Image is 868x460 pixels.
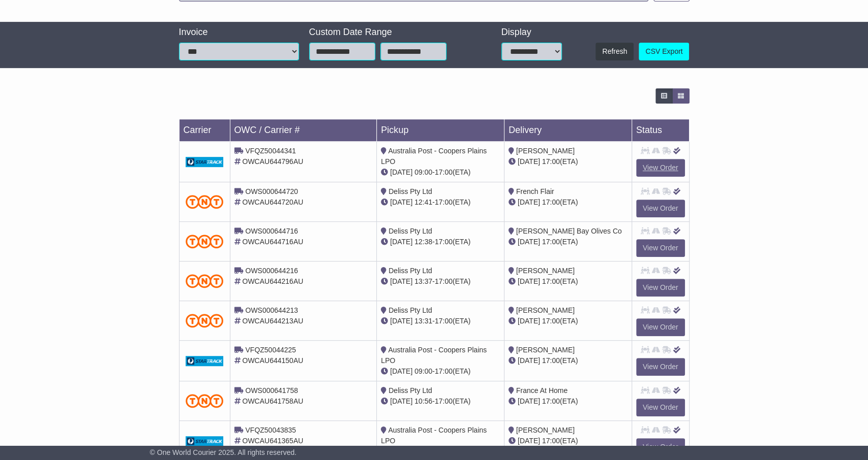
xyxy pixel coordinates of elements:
span: OWS000644716 [245,227,298,235]
div: - (ETA) [381,167,500,178]
span: OWS000644216 [245,267,298,275]
div: Display [501,27,562,38]
div: (ETA) [508,237,627,247]
div: (ETA) [508,355,627,366]
img: GetCarrierServiceDarkLogo [186,356,224,366]
span: [DATE] [390,198,412,206]
span: [DATE] [390,317,412,325]
span: Deliss Pty Ltd [388,306,432,314]
span: OWS000641758 [245,386,298,395]
span: VFQZ50043835 [245,426,296,434]
div: (ETA) [508,276,627,287]
td: Status [632,119,689,142]
a: View Order [636,159,685,177]
span: VFQZ50044341 [245,147,296,155]
span: OWCAU644796AU [242,157,303,166]
td: OWC / Carrier # [230,119,377,142]
div: - (ETA) [381,366,500,377]
a: View Order [636,318,685,336]
span: [DATE] [390,168,412,176]
span: OWCAU641758AU [242,397,303,405]
span: [PERSON_NAME] [516,346,575,354]
span: Deliss Pty Ltd [388,267,432,275]
span: Deliss Pty Ltd [388,227,432,235]
span: 17:00 [435,198,453,206]
span: [DATE] [518,277,540,285]
span: OWCAU644213AU [242,317,303,325]
span: France At Home [516,386,567,395]
div: - (ETA) [381,316,500,326]
span: [DATE] [518,317,540,325]
span: OWCAU644720AU [242,198,303,206]
span: 17:00 [435,367,453,375]
img: TNT_Domestic.png [186,314,224,327]
td: Delivery [504,119,632,142]
span: Deliss Pty Ltd [388,187,432,195]
img: TNT_Domestic.png [186,394,224,408]
span: Deliss Pty Ltd [388,386,432,395]
span: 17:00 [435,397,453,405]
span: 17:00 [435,168,453,176]
img: TNT_Domestic.png [186,235,224,248]
span: OWCAU641365AU [242,437,303,445]
span: 12:38 [414,238,432,246]
a: View Order [636,358,685,376]
span: 17:00 [542,157,560,166]
span: [DATE] [390,277,412,285]
span: [PERSON_NAME] [516,267,575,275]
span: 13:37 [414,277,432,285]
span: [DATE] [518,157,540,166]
div: - (ETA) [381,237,500,247]
div: (ETA) [508,316,627,326]
span: 09:00 [414,367,432,375]
div: Invoice [179,27,299,38]
span: 17:00 [542,198,560,206]
span: 17:00 [542,238,560,246]
span: [PERSON_NAME] [516,426,575,434]
img: GetCarrierServiceDarkLogo [186,436,224,446]
span: 10:56 [414,397,432,405]
div: (ETA) [508,396,627,407]
span: [DATE] [518,356,540,365]
span: [PERSON_NAME] Bay Olives Co [516,227,622,235]
span: 17:00 [542,317,560,325]
a: View Order [636,438,685,456]
span: [PERSON_NAME] [516,147,575,155]
span: 17:00 [435,238,453,246]
td: Carrier [179,119,230,142]
div: - (ETA) [381,197,500,208]
td: Pickup [377,119,504,142]
span: 17:00 [542,437,560,445]
span: French Flair [516,187,554,195]
span: © One World Courier 2025. All rights reserved. [150,448,297,456]
div: Custom Date Range [309,27,472,38]
span: [DATE] [518,238,540,246]
div: (ETA) [508,436,627,446]
span: 17:00 [542,356,560,365]
img: GetCarrierServiceDarkLogo [186,157,224,167]
span: OWS000644720 [245,187,298,195]
div: (ETA) [508,156,627,167]
img: TNT_Domestic.png [186,274,224,288]
a: View Order [636,399,685,416]
a: CSV Export [639,43,689,60]
span: [DATE] [518,437,540,445]
div: - (ETA) [381,276,500,287]
a: View Order [636,239,685,257]
span: [PERSON_NAME] [516,306,575,314]
span: [DATE] [390,397,412,405]
span: 12:41 [414,198,432,206]
span: OWCAU644216AU [242,277,303,285]
span: Australia Post - Coopers Plains LPO [381,426,487,445]
span: 17:00 [542,397,560,405]
span: [DATE] [518,397,540,405]
span: [DATE] [390,238,412,246]
span: 17:00 [435,277,453,285]
span: OWCAU644716AU [242,238,303,246]
span: Australia Post - Coopers Plains LPO [381,147,487,166]
span: [DATE] [390,367,412,375]
span: 13:31 [414,317,432,325]
span: 17:00 [542,277,560,285]
span: OWCAU644150AU [242,356,303,365]
span: OWS000644213 [245,306,298,314]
